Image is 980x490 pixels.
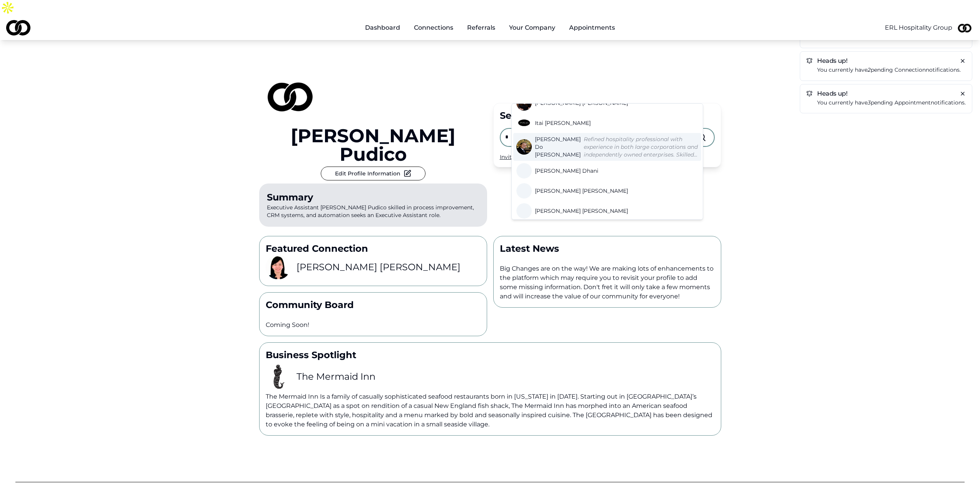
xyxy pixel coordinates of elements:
h3: The Mermaid Inn [297,370,375,383]
button: Your Company [503,20,561,35]
nav: Main [359,20,621,35]
em: 2 [868,66,871,73]
h5: Heads up! [806,91,966,97]
button: Edit Profile Information [321,167,426,180]
span: appointment [895,99,931,106]
img: 126d1970-4131-4eca-9e04-994076d8ae71-2-profile_picture.jpeg [955,19,974,37]
p: Community Board [266,299,481,311]
span: [PERSON_NAME] [PERSON_NAME] [535,207,628,215]
div: Suggestions [512,104,703,219]
a: You currently have2pending connectionnotifications. [817,66,966,74]
em: 3 [868,99,871,106]
img: 6100be08-4dea-412a-b432-37336108af71-IMG_1532-profile_picture.jpeg [516,139,532,155]
span: Itai [PERSON_NAME] [535,119,591,127]
p: Business Spotlight [266,349,715,361]
p: You currently have pending notifications. [817,66,966,74]
p: You currently have pending notifications. [817,98,966,107]
a: Referrals [461,20,501,35]
img: 1f1e6ded-7e6e-4da0-8d9b-facf9315d0a3-ID%20Pic-profile_picture.jpg [266,255,290,280]
a: [PERSON_NAME] Do [PERSON_NAME]Refined hospitality professional with experience in both large corp... [516,135,698,158]
h3: [PERSON_NAME] [PERSON_NAME] [297,261,461,273]
div: Invite your peers and colleagues → [500,153,715,161]
img: 96eb8ab9-272a-4513-9c2b-f8353a45e737-b5aa1d0a-c68a-49e1-a2ea-5f1791acb077-profile_picture.jpeg [516,115,532,131]
h5: Heads up! [806,58,966,64]
p: The Mermaid Inn Is a family of casually sophisticated seafood restaurants born in [US_STATE] in [... [266,392,715,429]
a: Appointments [563,20,621,35]
em: Refined hospitality professional with experience in both large corporations and independently own... [584,136,698,158]
p: Featured Connection [266,242,481,255]
a: [PERSON_NAME] Dhani [516,163,601,178]
p: Latest News [500,242,715,255]
button: ERL Hospitality Group [885,23,952,32]
span: [PERSON_NAME] Dhani [535,167,598,175]
span: [PERSON_NAME] [PERSON_NAME] [535,187,628,195]
a: Dashboard [359,20,406,35]
a: [PERSON_NAME] Pudico [259,126,487,163]
img: 126d1970-4131-4eca-9e04-994076d8ae71-2-profile_picture.jpeg [259,65,321,126]
div: Search [500,109,715,122]
a: [PERSON_NAME] [PERSON_NAME] [516,183,631,199]
a: [PERSON_NAME] [PERSON_NAME] [516,203,631,219]
p: Big Changes are on the way! We are making lots of enhancements to the platform which may require ... [500,264,715,301]
span: [PERSON_NAME] Do [PERSON_NAME] [535,135,581,158]
p: Executive Assistant [PERSON_NAME] Pudico skilled in process improvement, CRM systems, and automat... [259,184,487,227]
span: connection [895,66,926,73]
a: You currently have3pending appointmentnotifications. [817,98,966,107]
img: 2536d4df-93e4-455f-9ee8-7602d4669c22-images-images-profile_picture.png [266,364,290,389]
a: Itai [PERSON_NAME] [516,115,594,131]
a: Connections [408,20,459,35]
div: Summary [267,191,479,204]
img: logo [6,20,30,35]
p: Coming Soon! [266,320,481,330]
